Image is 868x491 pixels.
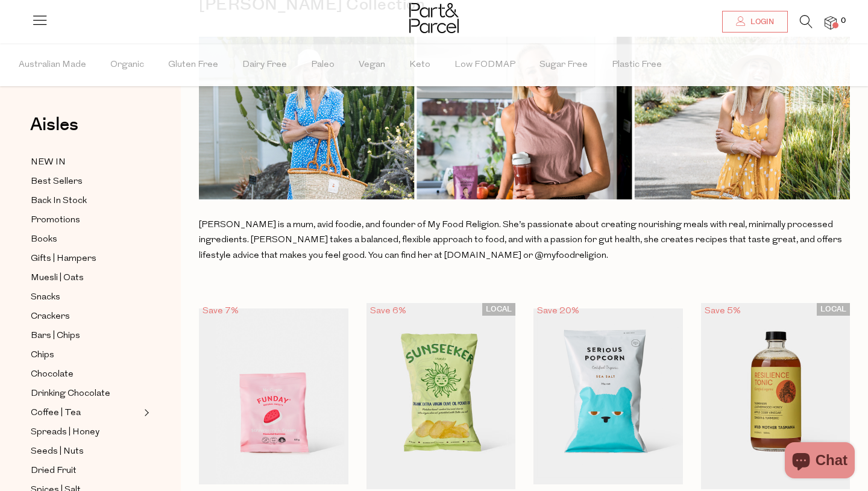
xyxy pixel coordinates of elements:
span: Crackers [31,310,70,324]
a: Muesli | Oats [31,271,140,286]
div: Save 20% [533,303,583,319]
span: Australian Made [19,44,86,86]
img: Olive Oil Potato Chips [366,303,516,489]
a: Dried Fruit [31,463,140,478]
span: Spreads | Honey [31,425,99,440]
img: Gummies [199,308,348,484]
span: NEW IN [31,155,66,170]
div: Save 5% [701,303,744,319]
span: Bars | Chips [31,329,80,343]
a: Seeds | Nuts [31,444,140,459]
span: Login [747,17,774,27]
span: LOCAL [817,303,850,316]
a: Books [31,232,140,247]
span: Chocolate [31,367,74,382]
img: Collection_Cove_Template_for_P_P_Website_7baefd22-078f-404b-a7d2-b73ea65393d7.png [199,37,850,199]
span: Dried Fruit [31,464,77,478]
p: [PERSON_NAME] is a mum, avid foodie, and founder of My Food Religion. She’s passionate about crea... [199,217,850,264]
div: Save 7% [199,303,242,319]
a: Gifts | Hampers [31,251,140,266]
span: Paleo [311,44,335,86]
a: 0 [825,16,837,29]
span: Back In Stock [31,194,87,208]
span: Snacks [31,290,60,305]
inbox-online-store-chat: Shopify online store chat [781,442,858,481]
a: Best Sellers [31,174,140,189]
span: Low FODMAP [454,44,515,86]
a: Login [722,11,788,33]
span: Gluten Free [168,44,218,86]
img: Resilience Tonic [701,303,851,489]
span: Promotions [31,213,80,228]
a: Snacks [31,290,140,305]
a: NEW IN [31,155,140,170]
span: Coffee | Tea [31,406,81,421]
span: Vegan [359,44,385,86]
a: Back In Stock [31,193,140,208]
span: 0 [838,16,849,27]
a: Aisles [30,116,78,146]
span: Organic [110,44,144,86]
span: Books [31,233,57,247]
span: Keto [409,44,430,86]
a: Bars | Chips [31,328,140,343]
a: Drinking Chocolate [31,386,140,401]
a: Promotions [31,213,140,228]
span: Drinking Chocolate [31,387,110,401]
span: Sugar Free [539,44,588,86]
a: Coffee | Tea [31,405,140,421]
button: Expand/Collapse Coffee | Tea [141,405,149,420]
span: Seeds | Nuts [31,445,84,459]
span: Chips [31,348,54,363]
span: Plastic Free [612,44,662,86]
a: Chips [31,348,140,363]
img: Organic Popcorn [533,308,683,484]
span: Muesli | Oats [31,271,84,286]
a: Crackers [31,309,140,324]
a: Chocolate [31,367,140,382]
div: Save 6% [366,303,410,319]
img: Part&Parcel [409,3,459,33]
span: Gifts | Hampers [31,252,96,266]
span: Aisles [30,111,78,138]
span: LOCAL [482,303,515,316]
span: Best Sellers [31,175,83,189]
a: Spreads | Honey [31,425,140,440]
span: Dairy Free [242,44,287,86]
